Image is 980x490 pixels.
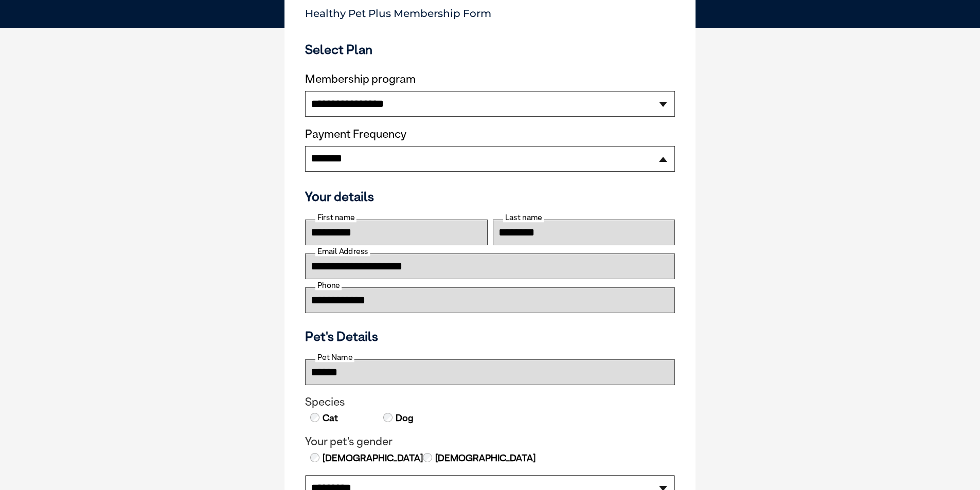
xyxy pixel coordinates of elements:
[301,329,679,344] h3: Pet's Details
[315,247,370,256] label: Email Address
[305,189,675,204] h3: Your details
[305,42,675,57] h3: Select Plan
[315,281,342,290] label: Phone
[315,213,357,222] label: First name
[305,435,675,448] legend: Your pet's gender
[503,213,544,222] label: Last name
[305,3,675,20] p: Healthy Pet Plus Membership Form
[305,128,406,141] label: Payment Frequency
[305,72,675,86] label: Membership program
[305,395,675,409] legend: Species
